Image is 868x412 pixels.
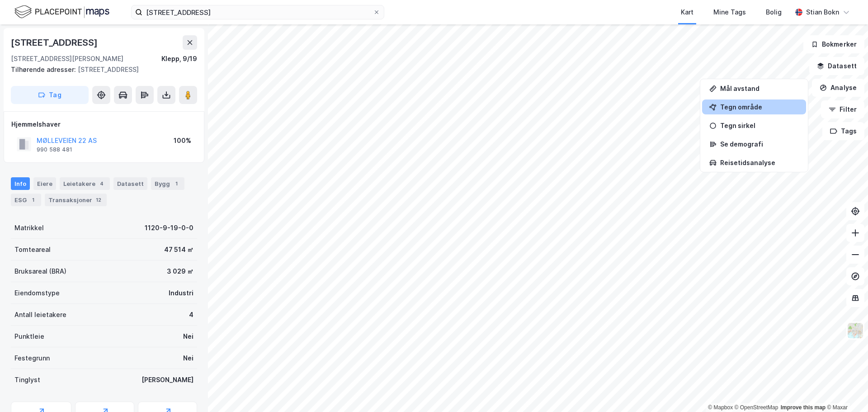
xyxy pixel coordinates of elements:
[14,266,66,277] div: Bruksareal (BRA)
[167,266,193,277] div: 3 029 ㎡
[183,331,193,342] div: Nei
[11,53,123,64] div: [STREET_ADDRESS][PERSON_NAME]
[11,119,197,130] div: Hjemmelshaver
[145,223,193,233] div: 1120-9-19-0-0
[60,177,110,190] div: Leietakere
[806,7,839,18] div: Stian Bokn
[14,353,50,364] div: Festegrunn
[183,353,193,364] div: Nei
[14,374,40,385] div: Tinglyst
[681,7,693,18] div: Kart
[11,35,99,50] div: [STREET_ADDRESS]
[821,100,864,118] button: Filter
[822,122,864,140] button: Tags
[809,57,864,75] button: Datasett
[11,194,41,206] div: ESG
[766,7,782,18] div: Bolig
[45,194,107,206] div: Transaksjoner
[720,159,799,166] div: Reisetidsanalyse
[11,66,78,73] span: Tilhørende adresser:
[164,244,193,255] div: 47 514 ㎡
[174,135,191,146] div: 100%
[781,404,826,411] a: Improve this map
[708,404,733,411] a: Mapbox
[720,122,799,129] div: Tegn sirkel
[37,146,72,153] div: 990 588 481
[720,103,799,111] div: Tegn område
[189,309,193,320] div: 4
[28,195,38,204] div: 1
[11,64,190,75] div: [STREET_ADDRESS]
[720,140,799,148] div: Se demografi
[713,7,746,18] div: Mine Tags
[33,177,56,190] div: Eiere
[142,5,373,19] input: Søk på adresse, matrikkel, gårdeiere, leietakere eller personer
[14,331,44,342] div: Punktleie
[169,288,193,298] div: Industri
[735,404,778,411] a: OpenStreetMap
[151,177,184,190] div: Bygg
[11,86,89,104] button: Tag
[172,179,181,188] div: 1
[14,309,66,320] div: Antall leietakere
[803,35,864,53] button: Bokmerker
[94,195,103,204] div: 12
[720,85,799,92] div: Mål avstand
[847,322,864,339] img: Z
[14,4,109,20] img: logo.f888ab2527a4732fd821a326f86c7f29.svg
[11,177,30,190] div: Info
[14,223,44,233] div: Matrikkel
[823,369,868,412] iframe: Chat Widget
[14,244,51,255] div: Tomteareal
[97,179,106,188] div: 4
[142,374,193,385] div: [PERSON_NAME]
[823,369,868,412] div: Kontrollprogram for chat
[14,288,60,298] div: Eiendomstype
[161,53,197,64] div: Klepp, 9/19
[113,177,147,190] div: Datasett
[812,79,864,97] button: Analyse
